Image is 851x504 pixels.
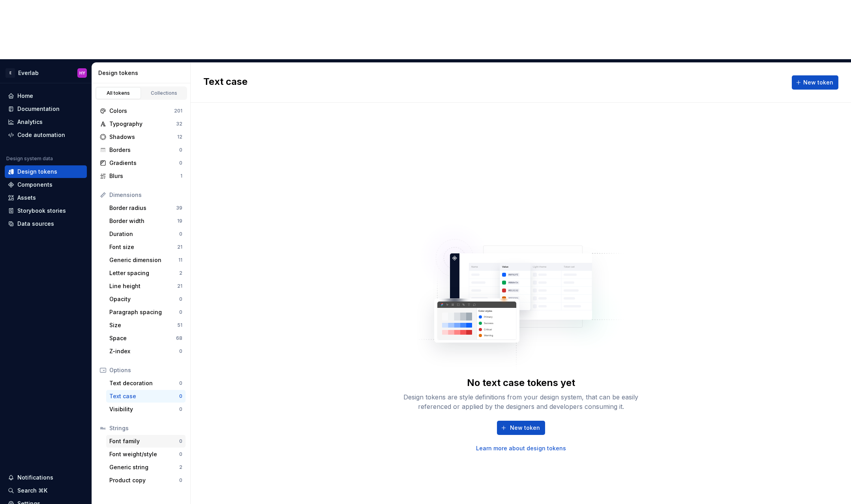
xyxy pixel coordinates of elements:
[174,108,182,114] div: 201
[109,159,179,167] div: Gradients
[109,269,179,277] div: Letter spacing
[106,332,186,345] a: Space68
[106,293,186,305] a: Opacity0
[176,121,182,127] div: 32
[17,194,36,202] div: Assets
[106,461,186,474] a: Generic string2
[109,172,180,180] div: Blurs
[97,144,186,156] a: Borders0
[109,282,177,290] div: Line height
[106,448,186,461] a: Font weight/style0
[476,444,566,452] a: Learn more about design tokens
[106,306,186,319] a: Paragraph spacing0
[467,377,575,389] div: No text case tokens yet
[106,474,186,487] a: Product copy0
[106,228,186,240] a: Duration0
[5,129,87,141] a: Code automation
[109,295,179,303] div: Opacity
[177,218,182,224] div: 19
[179,160,182,166] div: 0
[180,173,182,179] div: 1
[792,75,838,90] button: New token
[179,348,182,354] div: 0
[17,168,57,176] div: Design tokens
[6,68,15,78] div: E
[5,191,87,204] a: Assets
[106,390,186,403] a: Text case0
[109,133,177,141] div: Shadows
[109,321,177,329] div: Size
[109,256,178,264] div: Generic dimension
[17,220,54,228] div: Data sources
[106,435,186,448] a: Font family0
[510,424,540,432] span: New token
[179,147,182,153] div: 0
[179,309,182,315] div: 0
[98,69,187,77] div: Design tokens
[106,280,186,292] a: Line height21
[5,116,87,128] a: Analytics
[179,438,182,444] div: 0
[109,230,179,238] div: Duration
[17,105,60,113] div: Documentation
[109,347,179,355] div: Z-index
[79,70,85,76] div: HY
[109,424,182,432] div: Strings
[109,243,177,251] div: Font size
[5,90,87,102] a: Home
[17,207,66,215] div: Storybook stories
[17,487,47,495] div: Search ⌘K
[109,476,179,484] div: Product copy
[109,392,179,400] div: Text case
[176,335,182,341] div: 68
[179,393,182,399] div: 0
[109,204,176,212] div: Border radius
[17,118,43,126] div: Analytics
[144,90,184,96] div: Collections
[109,366,182,374] div: Options
[203,75,247,90] h2: Text case
[5,471,87,484] button: Notifications
[109,146,179,154] div: Borders
[177,244,182,250] div: 21
[803,79,833,86] span: New token
[5,217,87,230] a: Data sources
[106,319,186,332] a: Size51
[97,131,186,143] a: Shadows12
[179,406,182,412] div: 0
[497,421,545,435] button: New token
[6,156,53,162] div: Design system data
[5,204,87,217] a: Storybook stories
[395,392,647,411] div: Design tokens are style definitions from your design system, that can be easily referenced or app...
[109,107,174,115] div: Colors
[97,105,186,117] a: Colors201
[106,202,186,214] a: Border radius39
[176,205,182,211] div: 39
[97,157,186,169] a: Gradients0
[109,450,179,458] div: Font weight/style
[5,103,87,115] a: Documentation
[106,215,186,227] a: Border width19
[179,477,182,483] div: 0
[109,405,179,413] div: Visibility
[109,308,179,316] div: Paragraph spacing
[109,191,182,199] div: Dimensions
[99,90,138,96] div: All tokens
[18,69,39,77] div: Everlab
[109,379,179,387] div: Text decoration
[179,464,182,470] div: 2
[177,283,182,289] div: 21
[109,334,176,342] div: Space
[106,345,186,358] a: Z-index0
[109,217,177,225] div: Border width
[106,403,186,416] a: Visibility0
[5,165,87,178] a: Design tokens
[106,267,186,279] a: Letter spacing2
[177,134,182,140] div: 12
[179,270,182,276] div: 2
[177,322,182,328] div: 51
[17,131,65,139] div: Code automation
[5,484,87,497] button: Search ⌘K
[5,178,87,191] a: Components
[109,120,176,128] div: Typography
